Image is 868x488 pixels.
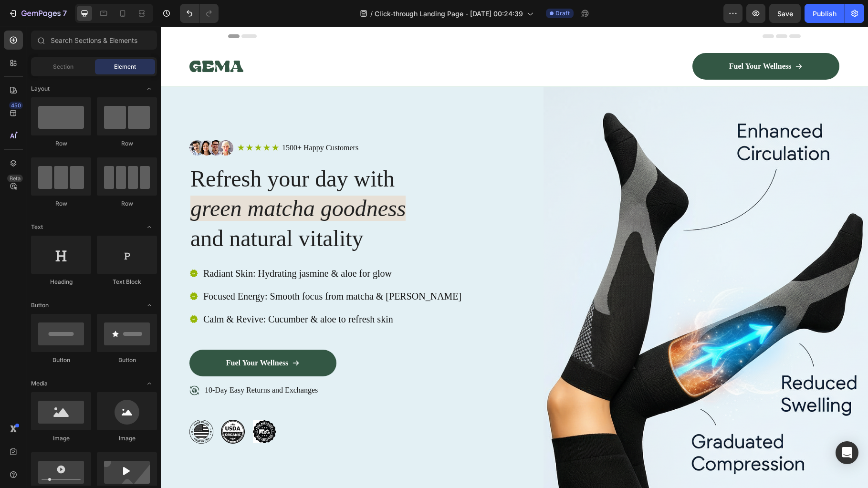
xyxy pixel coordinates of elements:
[375,9,523,19] span: Click-through Landing Page - [DATE] 00:24:39
[31,434,91,443] div: Image
[30,169,245,194] i: green matcha goodness
[31,84,50,93] span: Layout
[31,379,48,388] span: Media
[31,199,91,208] div: Row
[53,62,73,71] span: Section
[97,434,157,443] div: Image
[142,81,157,96] span: Toggle open
[568,35,630,45] p: Fuel Your Wellness
[63,8,67,19] p: 7
[97,199,157,208] div: Row
[31,356,91,364] div: Button
[813,9,837,19] div: Publish
[31,223,43,231] span: Text
[114,62,136,71] span: Element
[29,393,52,417] img: gempages_481053740762137470-a49fba73-f6e7-4057-9b03-23ae2775d4e2.png
[836,441,858,464] div: Open Intercom Messenger
[4,4,71,23] button: 7
[44,359,157,369] p: 10-Day Easy Returns and Exchanges
[97,278,157,286] div: Text Block
[31,278,91,286] div: Heading
[97,139,157,148] div: Row
[777,10,793,18] span: Save
[65,332,127,342] p: Fuel Your Wellness
[31,301,49,310] span: Button
[29,136,353,228] h2: Refresh your day with and natural vitality
[29,114,73,129] img: gempages_481053740762137470-02f98c1e-b2e1-403c-9424-94ea3e653fcd.png
[31,139,91,148] div: Row
[9,102,23,109] div: 450
[805,4,845,23] button: Publish
[42,286,301,299] p: Calm & Revive: Cucumber & aloe to refresh skin
[121,116,198,126] p: 1500+ Happy Customers
[60,393,84,417] img: gempages_481053740762137470-8033bd6b-91c9-4b8a-a7c8-246a22055f5a.png
[142,298,157,313] span: Toggle open
[31,31,157,50] input: Search Sections & Elements
[180,4,219,23] div: Undo/Redo
[370,9,373,19] span: /
[142,219,157,235] span: Toggle open
[142,376,157,391] span: Toggle open
[42,240,301,253] p: Radiant Skin: Hydrating jasmine & aloe for glow
[161,27,868,488] iframe: To enrich screen reader interactions, please activate Accessibility in Grammarly extension settings
[769,4,801,23] button: Save
[555,9,570,18] span: Draft
[7,175,23,182] div: Beta
[29,323,176,350] a: Fuel Your Wellness
[42,263,301,276] p: Focused Energy: Smooth focus from matcha & [PERSON_NAME]
[383,60,707,470] img: gempages_481053740762137470-3533e717-a160-4482-a6c6-b5d460bf6fdf.png
[92,393,115,417] img: gempages_481053740762137470-c8c54682-a243-4ee2-a436-d447d7ca7642.png
[97,356,157,364] div: Button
